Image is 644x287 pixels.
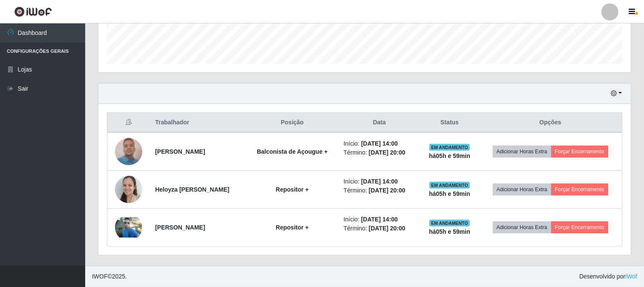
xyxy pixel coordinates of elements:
button: Adicionar Horas Extra [493,221,551,233]
span: IWOF [92,273,108,280]
a: iWof [625,273,637,280]
strong: [PERSON_NAME] [155,148,205,155]
strong: Repositor + [276,224,308,231]
strong: [PERSON_NAME] [155,224,205,231]
li: Término: [344,148,416,157]
img: CoreUI Logo [14,6,52,17]
button: Adicionar Horas Extra [493,146,551,158]
button: Forçar Encerramento [551,146,608,158]
span: © 2025 . [92,272,127,281]
li: Início: [344,177,416,186]
li: Início: [344,215,416,224]
img: 1742358454044.jpeg [115,217,142,238]
li: Término: [344,186,416,195]
strong: Repositor + [276,186,308,193]
th: Opções [479,113,622,133]
time: [DATE] 14:00 [361,178,398,185]
img: 1747319122183.jpeg [115,133,142,169]
time: [DATE] 14:00 [361,216,398,223]
li: Término: [344,224,416,233]
span: EM ANDAMENTO [429,220,470,227]
span: EM ANDAMENTO [429,182,470,189]
time: [DATE] 20:00 [369,225,405,232]
th: Data [339,113,421,133]
strong: há 05 h e 59 min [429,228,470,235]
strong: Balconista de Açougue + [257,148,328,155]
span: EM ANDAMENTO [429,144,470,151]
th: Status [420,113,479,133]
strong: há 05 h e 59 min [429,190,470,197]
li: Início: [344,139,416,148]
th: Trabalhador [150,113,246,133]
button: Forçar Encerramento [551,184,608,195]
span: Desenvolvido por [579,272,637,281]
strong: Heloyza [PERSON_NAME] [155,186,229,193]
th: Posição [246,113,339,133]
time: [DATE] 20:00 [369,149,405,156]
time: [DATE] 14:00 [361,140,398,147]
button: Forçar Encerramento [551,221,608,233]
button: Adicionar Horas Extra [493,184,551,195]
time: [DATE] 20:00 [369,187,405,194]
img: 1734781862268.jpeg [115,171,142,207]
strong: há 05 h e 59 min [429,152,470,159]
